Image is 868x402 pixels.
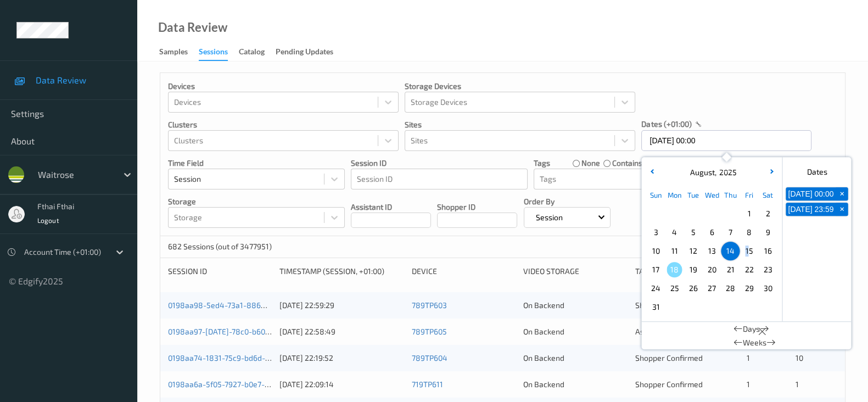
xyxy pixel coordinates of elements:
[665,242,684,260] div: Choose Monday August 11 of 2025
[665,260,684,279] div: Choose Monday August 18 of 2025
[740,186,758,204] div: Fri
[740,223,758,242] div: Choose Friday August 08 of 2025
[412,300,447,310] a: 789TP603
[412,353,447,362] a: 789TP604
[648,262,663,277] span: 17
[687,167,736,178] div: ,
[646,242,665,260] div: Choose Sunday August 10 of 2025
[351,202,431,213] p: Assistant ID
[740,204,758,223] div: Choose Friday August 01 of 2025
[796,379,799,389] span: 1
[648,243,663,259] span: 10
[723,225,738,240] span: 7
[412,266,516,277] div: Device
[523,353,627,364] div: On Backend
[684,223,702,242] div: Choose Tuesday August 05 of 2025
[279,326,404,337] div: [DATE] 22:58:49
[159,46,188,60] div: Samples
[702,260,721,279] div: Choose Wednesday August 20 of 2025
[758,279,777,298] div: Choose Saturday August 30 of 2025
[743,323,760,334] span: Days
[199,46,228,61] div: Sessions
[168,196,345,207] p: Storage
[646,223,665,242] div: Choose Sunday August 03 of 2025
[786,187,836,200] button: [DATE] 00:00
[648,299,663,315] span: 31
[168,353,318,362] a: 0198aa74-1831-75c9-bd6d-1ad47d89643e
[758,223,777,242] div: Choose Saturday August 09 of 2025
[684,298,702,316] div: Choose Tuesday September 02 of 2025
[836,203,848,216] button: +
[581,158,600,169] label: none
[704,225,719,240] span: 6
[760,206,775,221] span: 2
[758,204,777,223] div: Choose Saturday August 02 of 2025
[760,225,775,240] span: 9
[704,281,719,296] span: 27
[687,168,714,177] span: August
[747,353,750,362] span: 1
[702,298,721,316] div: Choose Wednesday September 03 of 2025
[523,379,627,390] div: On Backend
[721,242,740,260] div: Choose Thursday August 14 of 2025
[279,300,404,311] div: [DATE] 22:59:29
[796,353,803,362] span: 10
[741,281,757,296] span: 29
[646,186,665,204] div: Sun
[646,298,665,316] div: Choose Sunday August 31 of 2025
[721,186,740,204] div: Thu
[665,279,684,298] div: Choose Monday August 25 of 2025
[665,298,684,316] div: Choose Monday September 01 of 2025
[667,281,682,296] span: 25
[684,186,702,204] div: Tue
[782,161,851,182] div: Dates
[239,44,276,60] a: Catalog
[199,44,239,61] a: Sessions
[276,44,344,60] a: Pending Updates
[723,281,738,296] span: 28
[723,262,738,277] span: 21
[523,300,627,311] div: On Backend
[168,81,399,92] p: Devices
[702,204,721,223] div: Choose Wednesday July 30 of 2025
[716,168,736,177] span: 2025
[665,204,684,223] div: Choose Monday July 28 of 2025
[721,223,740,242] div: Choose Thursday August 07 of 2025
[279,353,404,364] div: [DATE] 22:19:52
[276,46,333,60] div: Pending Updates
[412,379,443,389] a: 719TP611
[758,298,777,316] div: Choose Saturday September 06 of 2025
[635,327,701,336] span: Assistant Rejected
[648,225,663,240] span: 3
[667,243,682,259] span: 11
[684,204,702,223] div: Choose Tuesday July 29 of 2025
[437,202,517,213] p: Shopper ID
[740,260,758,279] div: Choose Friday August 22 of 2025
[279,379,404,390] div: [DATE] 22:09:14
[758,260,777,279] div: Choose Saturday August 23 of 2025
[721,298,740,316] div: Choose Thursday September 04 of 2025
[168,266,272,277] div: Session ID
[685,225,701,240] span: 5
[758,242,777,260] div: Choose Saturday August 16 of 2025
[523,326,627,337] div: On Backend
[685,262,701,277] span: 19
[740,279,758,298] div: Choose Friday August 29 of 2025
[635,353,703,362] span: Shopper Confirmed
[721,204,740,223] div: Choose Thursday July 31 of 2025
[635,379,703,389] span: Shopper Confirmed
[635,266,739,277] div: Tags
[532,212,567,223] p: Session
[704,262,719,277] span: 20
[665,223,684,242] div: Choose Monday August 04 of 2025
[646,204,665,223] div: Choose Sunday July 27 of 2025
[740,298,758,316] div: Choose Friday September 05 of 2025
[168,379,317,389] a: 0198aa6a-5f05-7927-b0e7-1cc7584896e4
[740,242,758,260] div: Choose Friday August 15 of 2025
[747,379,750,389] span: 1
[721,260,740,279] div: Choose Thursday August 21 of 2025
[412,327,447,336] a: 789TP605
[702,186,721,204] div: Wed
[685,281,701,296] span: 26
[168,300,320,310] a: 0198aa98-5ed4-73a1-8868-ca0bd5ad865f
